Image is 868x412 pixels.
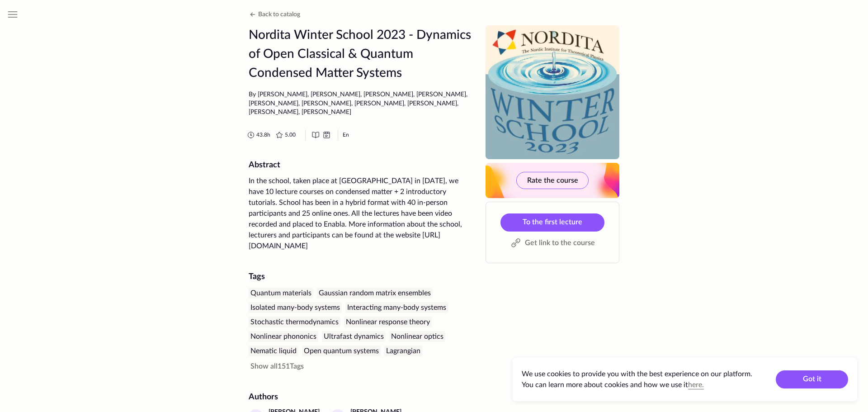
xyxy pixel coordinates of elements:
[249,361,306,372] button: Show all151Tags
[249,317,340,327] div: Stochastic thermodynamics
[344,317,432,327] div: Nonlinear response theory
[249,302,342,313] div: Isolated many-body systems
[250,363,278,370] span: Show all
[500,213,604,232] a: To the first lecture
[249,346,298,356] div: Nematic liquid
[525,237,595,248] span: Get link to the course
[688,381,704,388] a: here.
[258,11,300,18] span: Back to catalog
[345,302,448,313] div: Interacting many-body systems
[290,363,304,370] span: Tags
[523,218,582,226] span: To the first lecture
[343,132,349,137] abbr: English
[500,235,604,251] button: Get link to the course
[249,90,475,117] div: By [PERSON_NAME], [PERSON_NAME], [PERSON_NAME], [PERSON_NAME], [PERSON_NAME], [PERSON_NAME], [PER...
[389,331,445,342] div: Nonlinear optics
[247,9,300,20] button: Back to catalog
[285,131,296,139] span: 5.00
[249,175,475,251] div: In the school, taken place at [GEOGRAPHIC_DATA] in [DATE], we have 10 lecture courses on condense...
[776,370,848,388] button: Got it
[249,331,318,342] div: Nonlinear phononics
[249,25,475,82] h1: Nordita Winter School 2023 - Dynamics of Open Classical & Quantum Condensed Matter Systems
[522,370,752,388] span: We use cookies to provide you with the best experience on our platform. You can learn more about ...
[302,346,381,356] div: Open quantum systems
[384,346,422,356] div: Lagrangian
[249,288,313,298] div: Quantum materials
[317,288,433,298] div: Gaussian random matrix ensembles
[249,392,475,403] div: Authors
[256,131,270,139] span: 43.8 h
[516,172,589,189] button: Rate the course
[249,271,475,282] div: Tags
[249,161,475,170] h2: Abstract
[322,331,386,342] div: Ultrafast dynamics
[250,363,304,370] span: 151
